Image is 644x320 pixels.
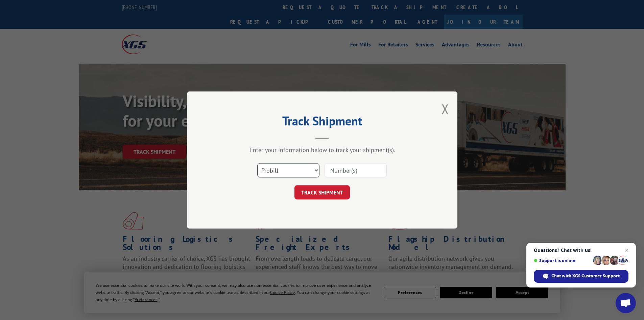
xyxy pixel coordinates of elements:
[221,146,424,154] div: Enter your information below to track your shipment(s).
[442,100,449,118] button: Close modal
[294,185,350,199] button: TRACK SHIPMENT
[534,270,628,283] div: Chat with XGS Customer Support
[623,246,631,254] span: Close chat
[221,116,424,129] h2: Track Shipment
[325,163,387,177] input: Number(s)
[616,293,636,313] div: Open chat
[534,258,591,263] span: Support is online
[534,248,628,253] span: Questions? Chat with us!
[551,273,620,279] span: Chat with XGS Customer Support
